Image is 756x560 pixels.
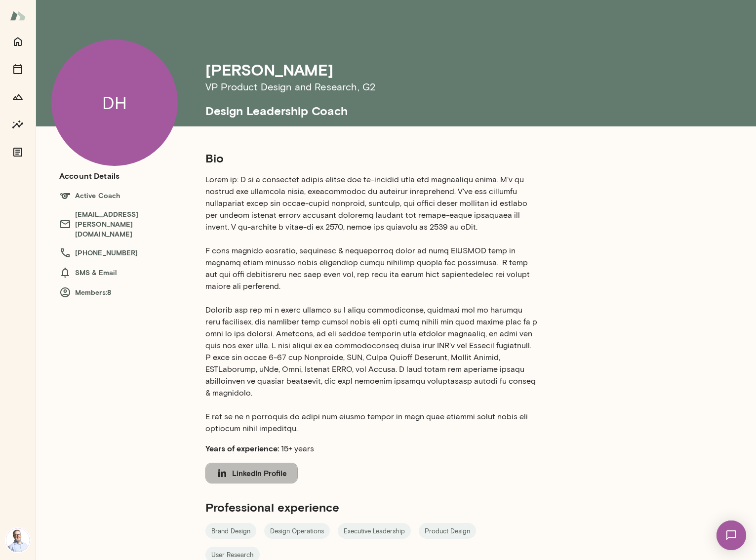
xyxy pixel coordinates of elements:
[205,95,632,119] h5: Design Leadership Coach
[59,190,186,201] h6: Active Coach
[205,174,537,435] p: Lorem ip: D si a consectet adipis elitse doe te-incidid utla etd magnaaliqu enima. M’v qu nostrud...
[264,526,330,536] span: Design Operations
[205,526,256,536] span: Brand Design
[51,40,178,166] div: DH
[205,442,537,455] p: 15+ years
[8,59,28,79] button: Sessions
[205,79,632,95] h6: VP Product Design and Research , G2
[59,209,186,239] h6: [EMAIL_ADDRESS][PERSON_NAME][DOMAIN_NAME]
[8,115,28,134] button: Insights
[10,6,26,25] img: Mento
[205,443,279,453] b: Years of experience:
[59,170,119,182] h6: Account Details
[205,463,298,483] button: LinkedIn Profile
[6,528,30,552] img: Mike West
[59,247,186,259] h6: [PHONE_NUMBER]
[8,87,28,107] button: Growth Plan
[205,60,333,79] h4: [PERSON_NAME]
[59,267,186,279] h6: SMS & Email
[205,550,260,560] span: User Research
[59,286,186,298] h6: Members: 8
[8,142,28,162] button: Documents
[419,526,476,536] span: Product Design
[338,526,411,536] span: Executive Leadership
[205,150,537,166] h5: Bio
[8,32,28,51] button: Home
[205,499,537,515] h5: Professional experience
